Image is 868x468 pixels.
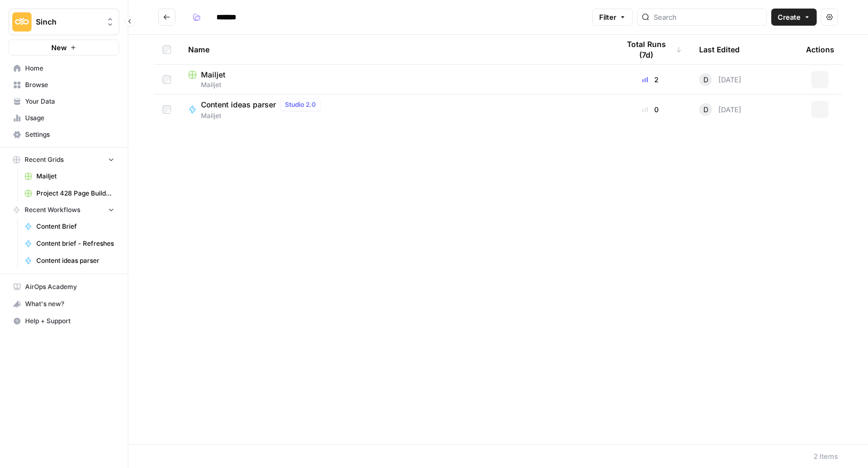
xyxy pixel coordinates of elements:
span: New [51,42,67,53]
div: Last Edited [699,35,740,64]
div: 2 [619,74,682,85]
a: Project 428 Page Builder Tracker (NEW) [20,185,119,202]
button: Filter [592,9,633,26]
a: Content ideas parser [20,252,119,269]
span: Mailjet [201,111,325,121]
a: Your Data [9,93,119,110]
div: Total Runs (7d) [619,35,682,64]
span: Create [778,12,801,22]
a: Usage [9,110,119,127]
img: Sinch Logo [12,12,32,32]
span: Mailjet [36,171,114,181]
button: Recent Workflows [9,202,119,218]
span: Content ideas parser [36,256,114,266]
span: Browse [25,80,114,90]
div: [DATE] [699,103,741,116]
a: Mailjet [20,168,119,185]
div: Name [188,35,602,64]
span: Help + Support [25,316,114,326]
span: Content brief - Refreshes [36,239,114,248]
span: Settings [25,130,114,139]
div: 2 Items [813,451,838,462]
button: Recent Grids [9,152,119,168]
div: What's new? [9,296,119,312]
span: Project 428 Page Builder Tracker (NEW) [36,189,114,198]
a: AirOps Academy [9,278,119,295]
button: What's new? [9,295,119,313]
a: Content brief - Refreshes [20,235,119,252]
span: Usage [25,113,114,123]
a: Settings [9,126,119,143]
div: Actions [806,35,834,64]
span: Studio 2.0 [285,100,316,110]
a: Content ideas parserStudio 2.0Mailjet [188,98,602,121]
span: Your Data [25,97,114,106]
button: Go back [158,9,175,26]
span: Home [25,64,114,73]
span: Mailjet [188,80,602,90]
span: Content ideas parser [201,99,276,110]
span: Recent Workflows [25,205,80,215]
span: Mailjet [201,69,226,80]
a: Browse [9,76,119,93]
span: Filter [599,12,616,22]
button: Help + Support [9,313,119,330]
span: D [703,104,708,115]
div: [DATE] [699,73,741,86]
span: D [703,74,708,85]
a: Content Brief [20,218,119,235]
button: Workspace: Sinch [9,9,119,35]
span: AirOps Academy [25,282,114,292]
a: MailjetMailjet [188,69,602,90]
span: Sinch [36,17,100,27]
a: Home [9,60,119,77]
div: 0 [619,104,682,115]
span: Content Brief [36,222,114,231]
button: New [9,40,119,56]
span: Recent Grids [25,155,64,165]
button: Create [771,9,817,26]
input: Search [654,12,762,22]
